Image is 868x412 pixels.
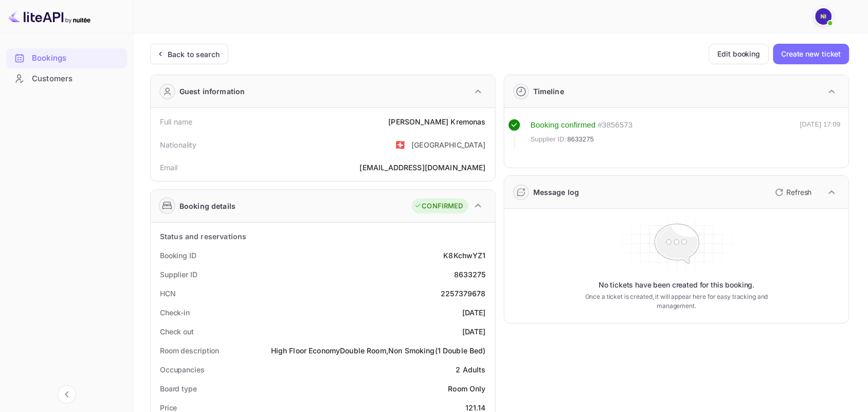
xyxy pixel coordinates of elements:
[6,69,127,89] div: Customers
[598,119,633,131] div: # 3856573
[462,307,486,318] div: [DATE]
[444,250,486,261] div: K8KchwYZ1
[816,8,832,25] img: N Ibadah
[271,345,486,356] div: High Floor EconomyDouble Room,Non Smoking(1 Double Bed)
[454,269,486,280] div: 8633275
[160,288,176,299] div: HCN
[160,326,194,337] div: Check out
[533,187,580,198] div: Message log
[462,326,486,337] div: [DATE]
[168,49,220,60] div: Back to search
[599,280,755,290] p: No tickets have been created for this booking.
[32,73,122,85] div: Customers
[533,86,564,97] div: Timeline
[787,187,812,198] p: Refresh
[160,139,197,150] div: Nationality
[531,119,596,131] div: Booking confirmed
[568,134,594,145] span: 8633275
[773,44,849,64] button: Create new ticket
[389,116,486,127] div: [PERSON_NAME] Kremonas
[6,48,127,68] div: Bookings
[160,116,192,127] div: Full name
[160,307,190,318] div: Check-in
[6,48,127,67] a: Bookings
[160,364,205,375] div: Occupancies
[179,201,236,211] div: Booking details
[584,292,769,311] p: Once a ticket is created, it will appear here for easy tracking and management.
[160,383,197,394] div: Board type
[160,269,197,280] div: Supplier ID
[441,288,486,299] div: 2257379678
[448,383,486,394] div: Room Only
[32,52,122,64] div: Bookings
[531,134,567,145] span: Supplier ID:
[160,162,178,173] div: Email
[411,139,486,150] div: [GEOGRAPHIC_DATA]
[160,250,196,261] div: Booking ID
[414,201,463,211] div: CONFIRMED
[6,69,127,88] a: Customers
[800,119,841,149] div: [DATE] 17:09
[8,8,91,25] img: LiteAPI logo
[160,345,219,356] div: Room description
[360,162,486,173] div: [EMAIL_ADDRESS][DOMAIN_NAME]
[456,364,486,375] div: 2 Adults
[179,86,245,97] div: Guest information
[769,184,816,201] button: Refresh
[58,385,76,404] button: Collapse navigation
[160,231,246,242] div: Status and reservations
[709,44,769,64] button: Edit booking
[394,135,406,154] span: United States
